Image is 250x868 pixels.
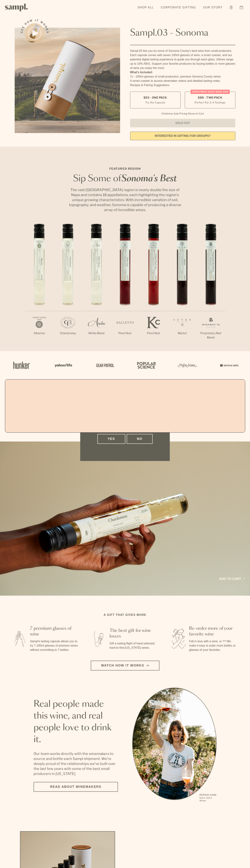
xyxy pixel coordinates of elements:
li: 3 / 7 [82,224,111,347]
span: $55 - One Pack [143,96,167,100]
a: interested in gifting for groups? [130,132,236,140]
a: Add to cart [219,577,245,581]
div: slide 1 [132,688,217,803]
img: Sampl.03 - Sonoma [15,28,120,133]
a: Corporate Gifting [159,4,198,11]
p: Proprietary Red Blend [197,331,225,340]
p: Pinot Noir [139,331,168,335]
small: Try the Capsule [145,101,165,104]
a: Our Story [201,4,224,11]
small: Perfect For 2-4 Tastings [195,101,225,104]
li: 5 / 7 [139,224,168,347]
img: Sampl logo [5,4,28,11]
ul: carousel [132,688,217,803]
p: Pinot Noir [111,331,139,335]
p: Chardonnay [54,331,82,335]
div: Christmas SALE! Save 20% [190,90,230,94]
li: 6 / 7 [168,224,197,347]
a: Shop All [136,4,155,11]
p: [PERSON_NAME] Sutro, Sutro Wines [199,794,217,802]
li: 1 / 7 [25,224,54,347]
button: No [127,434,153,444]
li: 2 / 7 [54,224,82,347]
p: White Blend [82,331,111,335]
span: $88 - Two Pack [198,96,222,100]
button: Sold Out [130,119,236,127]
p: Merlot [168,331,197,335]
button: See how it works [25,23,45,43]
p: Albarino [25,331,54,335]
li: 4 / 7 [111,224,139,347]
button: Yes [97,434,125,444]
li: 7 / 7 [197,224,225,351]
